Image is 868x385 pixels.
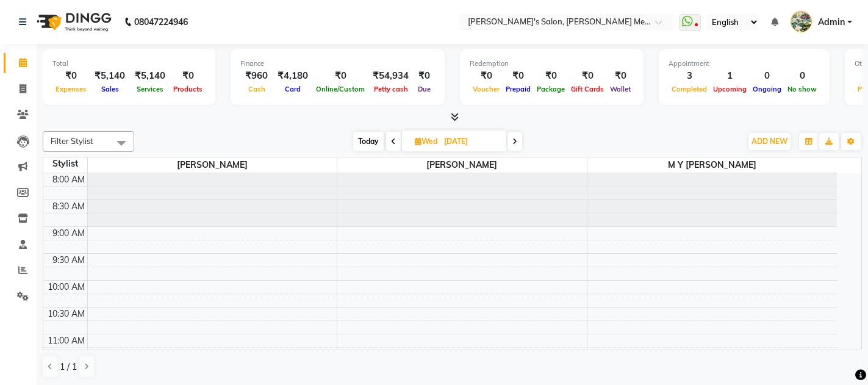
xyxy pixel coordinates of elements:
[470,69,503,83] div: ₹0
[784,85,820,93] span: No show
[470,59,634,69] div: Redemption
[282,85,304,93] span: Card
[587,157,837,173] span: m y [PERSON_NAME]
[51,136,93,146] span: Filter Stylist
[534,85,568,93] span: Package
[273,69,313,83] div: ₹4,180
[52,85,90,93] span: Expenses
[607,85,634,93] span: Wallet
[52,59,206,69] div: Total
[784,69,820,83] div: 0
[791,11,812,32] img: Admin
[503,69,534,83] div: ₹0
[607,69,634,83] div: ₹0
[470,85,503,93] span: Voucher
[50,227,87,240] div: 9:00 AM
[98,85,122,93] span: Sales
[750,69,784,83] div: 0
[240,59,435,69] div: Finance
[751,137,787,146] span: ADD NEW
[90,69,130,83] div: ₹5,140
[50,254,87,267] div: 9:30 AM
[534,69,568,83] div: ₹0
[503,85,534,93] span: Prepaid
[748,133,791,150] button: ADD NEW
[45,308,87,320] div: 10:30 AM
[130,69,170,83] div: ₹5,140
[134,85,167,93] span: Services
[710,85,750,93] span: Upcoming
[31,5,115,39] img: logo
[414,69,435,83] div: ₹0
[43,157,87,170] div: Stylist
[371,85,411,93] span: Petty cash
[240,69,273,83] div: ₹960
[568,85,607,93] span: Gift Cards
[245,85,268,93] span: Cash
[313,85,368,93] span: Online/Custom
[50,200,87,213] div: 8:30 AM
[313,69,368,83] div: ₹0
[170,85,206,93] span: Products
[170,69,206,83] div: ₹0
[440,132,501,151] input: 2025-09-03
[412,137,440,146] span: Wed
[669,69,710,83] div: 3
[710,69,750,83] div: 1
[353,132,384,151] span: Today
[669,85,710,93] span: Completed
[415,85,434,93] span: Due
[669,59,820,69] div: Appointment
[52,69,90,83] div: ₹0
[818,16,845,29] span: Admin
[88,157,337,173] span: [PERSON_NAME]
[337,157,587,173] span: [PERSON_NAME]
[368,69,414,83] div: ₹54,934
[50,173,87,186] div: 8:00 AM
[568,69,607,83] div: ₹0
[134,5,188,39] b: 08047224946
[60,361,77,373] span: 1 / 1
[45,334,87,347] div: 11:00 AM
[45,281,87,293] div: 10:00 AM
[750,85,784,93] span: Ongoing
